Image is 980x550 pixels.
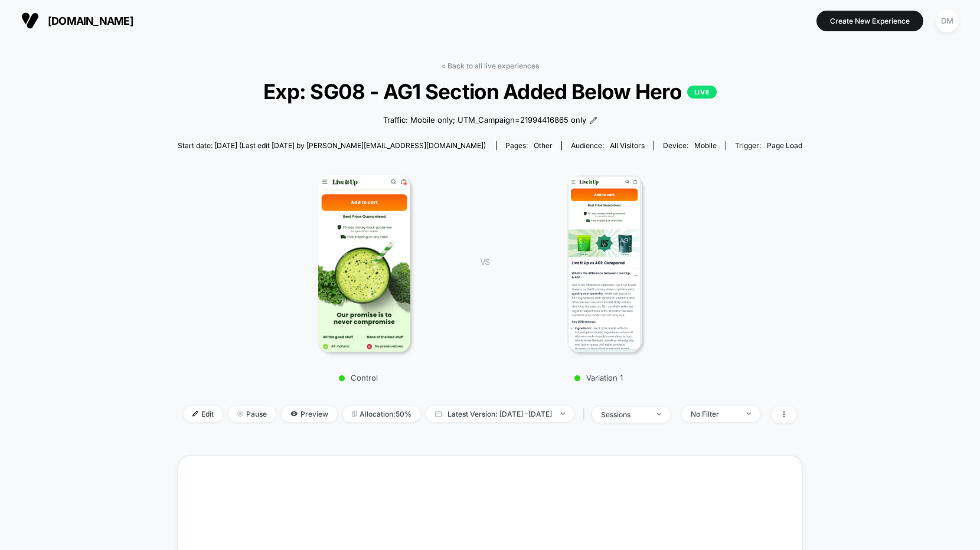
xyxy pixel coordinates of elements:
[932,9,962,33] button: DM
[318,175,411,352] img: Control main
[352,411,357,417] img: rebalance
[209,79,772,104] span: Exp: SG08 - AG1 Section Added Below Hero
[441,61,539,70] a: < Back to all live experiences
[18,11,137,30] button: [DOMAIN_NAME]
[228,406,276,422] span: Pause
[735,141,802,150] div: Trigger:
[567,175,642,352] img: Variation 1 main
[435,411,442,417] img: calendar
[426,406,574,422] span: Latest Version: [DATE] - [DATE]
[343,406,420,422] span: Allocation: 50%
[691,410,738,418] div: No Filter
[601,410,648,419] div: sessions
[505,141,553,150] div: Pages:
[260,373,456,382] p: Control
[610,141,645,150] span: All Visitors
[184,406,223,422] span: Edit
[571,141,645,150] div: Audience:
[816,11,923,31] button: Create New Experience
[237,411,243,417] img: end
[178,141,486,150] span: Start date: [DATE] (Last edit [DATE] by [PERSON_NAME][EMAIL_ADDRESS][DOMAIN_NAME])
[21,12,39,30] img: Visually logo
[657,413,661,415] img: end
[694,141,717,150] span: mobile
[282,406,337,422] span: Preview
[534,141,553,150] span: other
[501,373,696,382] p: Variation 1
[383,114,586,126] span: Traffic: Mobile only; UTM_Campaign=21994416865 only
[936,9,959,32] div: DM
[580,406,592,423] span: |
[654,141,726,150] span: Device:
[480,257,489,267] span: VS
[192,411,198,417] img: edit
[747,413,751,415] img: end
[48,15,133,27] span: [DOMAIN_NAME]
[767,141,802,150] span: Page Load
[561,413,565,415] img: end
[687,86,717,99] p: LIVE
